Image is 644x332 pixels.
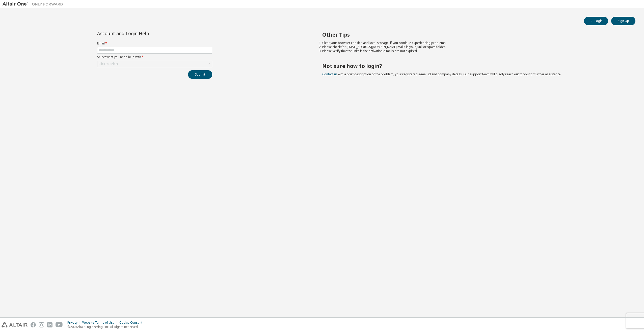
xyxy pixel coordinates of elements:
p: © 2025 Altair Engineering, Inc. All Rights Reserved. [67,325,145,329]
h2: Not sure how to login? [322,63,627,69]
span: with a brief description of the problem, your registered e-mail id and company details. Our suppo... [322,72,561,76]
button: Login [584,17,608,25]
h2: Other Tips [322,31,627,38]
button: Submit [188,70,212,79]
li: Clear your browser cookies and local storage, if you continue experiencing problems. [322,41,627,45]
img: youtube.svg [56,322,63,327]
button: Sign Up [611,17,635,25]
a: Contact us [322,72,338,76]
img: instagram.svg [39,322,44,327]
div: Cookie Consent [119,321,145,325]
img: facebook.svg [31,322,36,327]
div: Privacy [67,321,82,325]
img: altair_logo.svg [2,322,28,327]
div: Account and Login Help [97,31,189,35]
img: Altair One [3,2,66,7]
li: Please check for [EMAIL_ADDRESS][DOMAIN_NAME] mails in your junk or spam folder. [322,45,627,49]
div: Click to select [98,62,118,66]
div: Website Terms of Use [82,321,119,325]
div: Click to select [97,61,212,67]
img: linkedin.svg [47,322,52,327]
label: Email [97,41,212,45]
li: Please verify that the links in the activation e-mails are not expired. [322,49,627,53]
label: Select what you need help with [97,55,212,59]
